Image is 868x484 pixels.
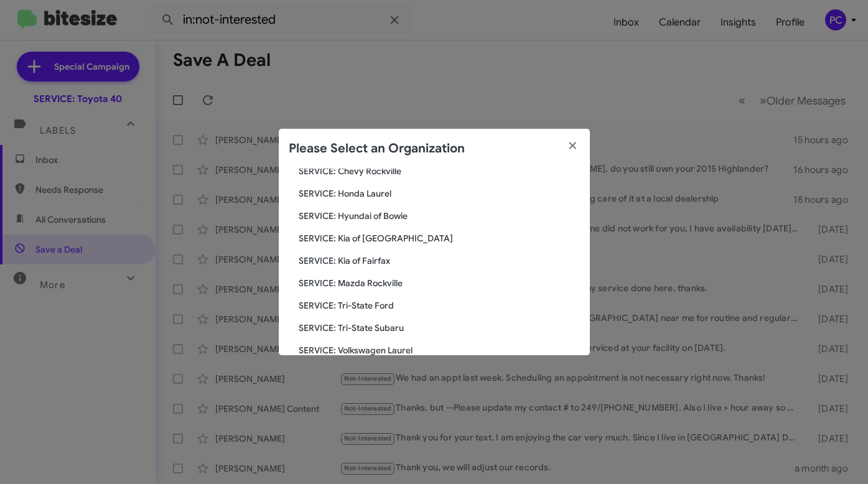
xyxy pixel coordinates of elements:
[299,232,580,244] span: SERVICE: Kia of [GEOGRAPHIC_DATA]
[299,299,580,312] span: SERVICE: Tri-State Ford
[299,187,580,200] span: SERVICE: Honda Laurel
[299,210,580,222] span: SERVICE: Hyundai of Bowie
[299,344,580,356] span: SERVICE: Volkswagen Laurel
[299,277,580,289] span: SERVICE: Mazda Rockville
[299,254,580,267] span: SERVICE: Kia of Fairfax
[289,139,465,159] h2: Please Select an Organization
[299,165,580,177] span: SERVICE: Chevy Rockville
[299,322,580,334] span: SERVICE: Tri-State Subaru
